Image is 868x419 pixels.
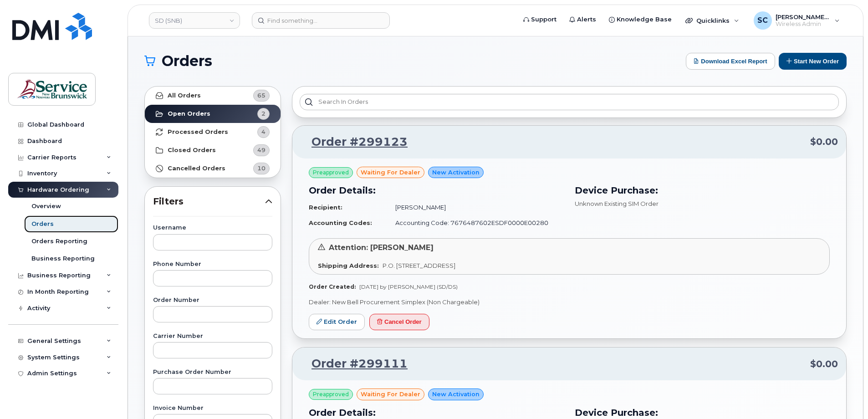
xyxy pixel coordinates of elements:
span: 10 [257,164,266,173]
label: Purchase Order Number [153,369,272,375]
strong: Recipient: [309,204,342,211]
span: Unknown Existing SIM Order [575,200,659,207]
label: Carrier Number [153,333,272,339]
a: Edit Order [309,314,365,331]
span: Preapproved [313,169,349,177]
a: Cancelled Orders10 [145,159,281,178]
button: Start New Order [779,53,847,70]
p: Dealer: New Bell Procurement Simplex (Non Chargeable) [309,298,830,307]
a: Open Orders2 [145,105,281,123]
span: [DATE] by [PERSON_NAME] (SD/DS) [359,283,458,290]
button: Download Excel Report [686,53,775,70]
span: waiting for dealer [361,168,420,177]
a: Order #299111 [301,356,408,372]
strong: Shipping Address: [318,262,379,269]
span: P.O. [STREET_ADDRESS] [383,262,455,269]
a: Processed Orders4 [145,123,281,141]
strong: All Orders [168,92,201,99]
span: Orders [162,54,212,68]
h3: Device Purchase: [575,184,830,197]
td: Accounting Code: 7676487602ESDF0000E00280 [387,215,564,231]
span: $0.00 [810,135,838,148]
span: waiting for dealer [361,390,420,399]
button: Cancel Order [369,314,429,331]
label: Phone Number [153,261,272,267]
label: Invoice Number [153,405,272,411]
label: Username [153,225,272,231]
strong: Open Orders [168,110,210,118]
input: Search in orders [300,94,839,110]
h3: Order Details: [309,184,564,197]
strong: Closed Orders [168,147,216,154]
strong: Accounting Codes: [309,219,372,226]
span: 49 [257,146,266,154]
span: Filters [153,195,265,208]
span: $0.00 [810,358,838,371]
span: New Activation [432,390,480,399]
span: 65 [257,91,266,100]
a: Order #299123 [301,134,408,150]
td: [PERSON_NAME] [387,199,564,215]
label: Order Number [153,297,272,303]
span: Attention: [PERSON_NAME] [329,243,434,252]
span: 4 [261,128,266,136]
strong: Processed Orders [168,128,228,136]
strong: Order Created: [309,283,356,290]
span: 2 [261,109,266,118]
span: New Activation [432,168,480,177]
span: Preapproved [313,390,349,399]
a: Closed Orders49 [145,141,281,159]
strong: Cancelled Orders [168,165,225,172]
a: All Orders65 [145,87,281,105]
